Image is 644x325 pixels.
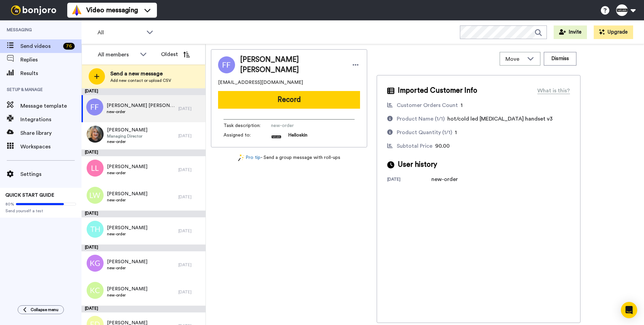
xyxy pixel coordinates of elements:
[271,122,336,129] span: new-order
[178,228,202,234] div: [DATE]
[178,262,202,268] div: [DATE]
[98,51,137,59] div: All members
[86,5,138,15] span: Video messaging
[71,5,82,16] img: vm-color.svg
[223,132,271,142] span: Assigned to:
[594,25,633,39] button: Upgrade
[20,102,82,110] span: Message template
[387,177,431,183] div: [DATE]
[20,42,60,50] span: Send videos
[20,56,82,64] span: Replies
[107,133,147,139] span: Managing Director
[18,305,64,314] button: Collapse menu
[87,255,104,272] img: kg.png
[544,52,576,66] button: Dismiss
[87,126,104,143] img: 2c2e0795-0a36-4bea-8cb0-3c42b2219dc0.jpg
[178,106,202,111] div: [DATE]
[461,103,463,108] span: 1
[288,132,307,142] span: Helloskin
[107,102,175,109] span: [PERSON_NAME] [PERSON_NAME]
[178,133,202,139] div: [DATE]
[223,122,271,129] span: Task description :
[20,115,82,124] span: Integrations
[20,129,82,137] span: Share library
[397,142,432,150] div: Subtotal Price
[82,149,205,156] div: [DATE]
[107,258,147,265] span: [PERSON_NAME]
[5,208,76,214] span: Send yourself a test
[397,101,458,109] div: Customer Orders Count
[82,211,205,217] div: [DATE]
[554,25,587,39] button: Invite
[240,55,344,75] span: [PERSON_NAME] [PERSON_NAME]
[505,55,524,63] span: Move
[238,154,244,161] img: magic-wand.svg
[178,289,202,295] div: [DATE]
[86,98,103,115] img: ff.png
[178,167,202,173] div: [DATE]
[455,130,457,135] span: 1
[107,292,147,298] span: new-order
[110,78,171,83] span: Add new contact or upload CSV
[178,194,202,200] div: [DATE]
[447,116,553,122] span: hot/cold led [MEDICAL_DATA] handset v3
[87,187,104,204] img: lw.png
[20,69,82,77] span: Results
[156,48,195,61] button: Oldest
[82,306,205,312] div: [DATE]
[107,231,147,237] span: new-order
[82,245,205,251] div: [DATE]
[537,87,570,95] div: What is this?
[431,175,465,183] div: new-order
[107,163,147,170] span: [PERSON_NAME]
[82,88,205,95] div: [DATE]
[20,170,82,178] span: Settings
[107,286,147,292] span: [PERSON_NAME]
[218,56,235,73] img: Image of Faiza Furqan Faiza Furqan
[107,265,147,271] span: new-order
[110,70,171,78] span: Send a new message
[398,86,477,96] span: Imported Customer Info
[107,197,147,203] span: new-order
[621,302,637,318] div: Open Intercom Messenger
[20,143,82,151] span: Workspaces
[107,139,147,144] span: new-order
[218,91,360,109] button: Record
[107,224,147,231] span: [PERSON_NAME]
[8,5,59,15] img: bj-logo-header-white.svg
[87,221,104,238] img: th.png
[97,29,143,37] span: All
[218,79,303,86] span: [EMAIL_ADDRESS][DOMAIN_NAME]
[87,160,104,177] img: ll.png
[5,201,14,207] span: 80%
[107,127,147,133] span: [PERSON_NAME]
[435,143,450,149] span: 90.00
[107,109,175,114] span: new-order
[5,193,54,198] span: QUICK START GUIDE
[398,160,437,170] span: User history
[107,191,147,197] span: [PERSON_NAME]
[238,154,261,161] a: Pro tip
[271,132,281,142] img: e0e33554-603b-457b-bab1-c5d4e16e99df-1743977302.jpg
[397,115,445,123] div: Product Name (1/1)
[31,307,58,312] span: Collapse menu
[397,128,452,137] div: Product Quantity (1/1)
[87,282,104,299] img: kc.png
[107,170,147,176] span: new-order
[63,43,75,50] div: 76
[211,154,367,161] div: - Send a group message with roll-ups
